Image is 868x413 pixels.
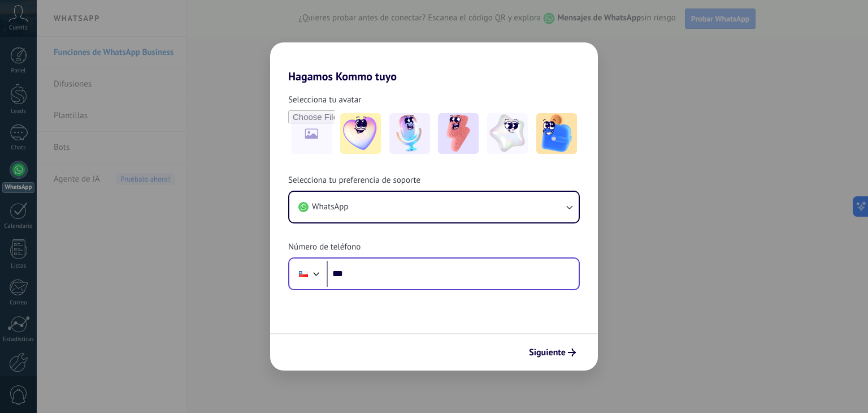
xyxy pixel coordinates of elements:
[288,175,420,186] span: Selecciona tu preferencia de soporte
[438,113,479,154] img: -3.jpeg
[270,42,598,83] h2: Hagamos Kommo tuyo
[289,192,579,222] button: WhatsApp
[389,113,430,154] img: -2.jpeg
[288,94,361,106] span: Selecciona tu avatar
[340,113,381,154] img: -1.jpeg
[524,343,581,362] button: Siguiente
[536,113,577,154] img: -5.jpeg
[487,113,528,154] img: -4.jpeg
[293,262,314,286] div: Chile: + 56
[312,201,348,213] span: WhatsApp
[529,349,566,356] span: Siguiente
[288,242,361,253] span: Número de teléfono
